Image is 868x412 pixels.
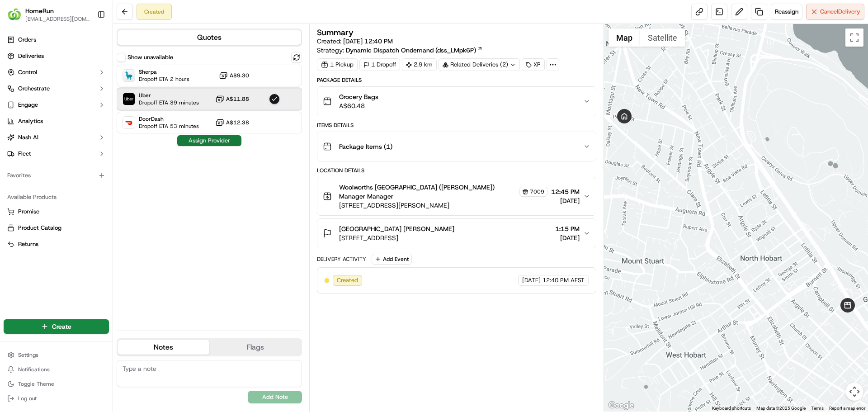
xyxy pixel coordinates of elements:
[317,76,596,84] div: Package Details
[555,224,580,233] span: 1:15 PM
[609,28,640,47] button: Show street map
[4,49,109,63] a: Deliveries
[18,52,44,60] span: Deliveries
[402,58,437,71] div: 2.9 km
[18,240,38,248] span: Returns
[4,319,109,334] button: Create
[4,33,109,47] a: Orders
[9,9,27,27] img: Nash
[820,8,860,16] span: Cancel Delivery
[712,405,751,412] button: Keyboard shortcuts
[640,28,685,47] button: Show satellite imagery
[317,256,366,263] div: Delivery Activity
[4,65,109,80] button: Control
[317,37,393,46] span: Created:
[18,117,43,125] span: Analytics
[18,224,61,232] span: Product Catalog
[4,204,109,219] button: Promise
[18,131,69,140] span: Knowledge Base
[24,58,163,68] input: Got a question? Start typing here...
[346,46,476,55] span: Dynamic Dispatch Ondemand (dss_LMpk6P)
[317,58,358,71] div: 1 Pickup
[230,72,249,79] span: A$9.30
[209,340,301,355] button: Flags
[4,130,109,145] button: Nash AI
[4,81,109,96] button: Orchestrate
[90,153,109,160] span: Pylon
[18,133,38,142] span: Nash AI
[118,30,301,45] button: Quotes
[339,183,517,201] span: Woolworths [GEOGRAPHIC_DATA] ([PERSON_NAME]) Manager Manager
[215,118,249,127] button: A$12.38
[31,95,114,103] div: We're available if you need us!
[85,131,145,140] span: API Documentation
[4,237,109,251] button: Returns
[339,233,454,242] span: [STREET_ADDRESS]
[139,99,199,106] span: Dropoff ETA 39 minutes
[18,351,38,359] span: Settings
[317,219,595,248] button: [GEOGRAPHIC_DATA] [PERSON_NAME][STREET_ADDRESS]1:15 PM[DATE]
[4,147,109,161] button: Fleet
[123,70,135,81] img: Sherpa
[317,28,354,37] h3: Summary
[317,46,483,55] div: Strategy:
[606,400,636,412] a: Open this area in Google Maps (opens a new window)
[339,201,547,210] span: [STREET_ADDRESS][PERSON_NAME]
[9,132,16,139] div: 📗
[73,128,149,144] a: 💻API Documentation
[139,123,199,130] span: Dropoff ETA 53 minutes
[4,392,109,405] button: Log out
[18,68,37,76] span: Control
[25,15,90,23] button: [EMAIL_ADDRESS][DOMAIN_NAME]
[542,276,585,284] span: 12:40 PM AEST
[4,221,109,235] button: Product Catalog
[522,58,545,71] div: XP
[7,7,22,22] img: HomeRun
[372,254,412,265] button: Add Event
[9,86,25,103] img: 1736555255976-a54dd68f-1ca7-489b-9aae-adbdc363a1c4
[219,71,249,80] button: A$9.30
[215,95,249,104] button: A$11.88
[123,117,135,128] img: DoorDash
[226,95,249,103] span: A$11.88
[4,114,109,128] a: Analytics
[317,132,595,161] button: Package Items (1)
[555,233,580,242] span: [DATE]
[343,37,393,45] span: [DATE] 12:40 PM
[154,89,165,100] button: Start new chat
[317,122,596,129] div: Items Details
[139,115,199,123] span: DoorDash
[811,406,824,411] a: Terms (opens in new tab)
[18,208,39,216] span: Promise
[775,8,798,16] span: Reassign
[4,98,109,112] button: Engage
[339,92,378,101] span: Grocery Bags
[346,46,483,55] a: Dynamic Dispatch Ondemand (dss_LMpk6P)
[771,4,802,20] button: Reassign
[76,132,84,139] div: 💻
[845,383,863,401] button: Map camera controls
[18,366,50,373] span: Notifications
[25,6,54,15] button: HomeRun
[127,53,173,62] label: Show unavailable
[756,406,806,411] span: Map data ©2025 Google
[139,92,199,99] span: Uber
[7,240,105,248] a: Returns
[337,276,358,284] span: Created
[339,142,392,151] span: Package Items ( 1 )
[339,224,454,233] span: [GEOGRAPHIC_DATA] [PERSON_NAME]
[4,378,109,390] button: Toggle Theme
[139,76,189,83] span: Dropoff ETA 2 hours
[606,400,636,412] img: Google
[4,4,94,25] button: HomeRunHomeRun[EMAIL_ADDRESS][DOMAIN_NAME]
[829,406,865,411] a: Report a map error
[4,190,109,204] div: Available Products
[52,322,71,331] span: Create
[118,340,209,355] button: Notes
[317,87,595,116] button: Grocery BagsA$60.48
[18,150,31,158] span: Fleet
[7,224,105,232] a: Product Catalog
[845,28,863,47] button: Toggle fullscreen view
